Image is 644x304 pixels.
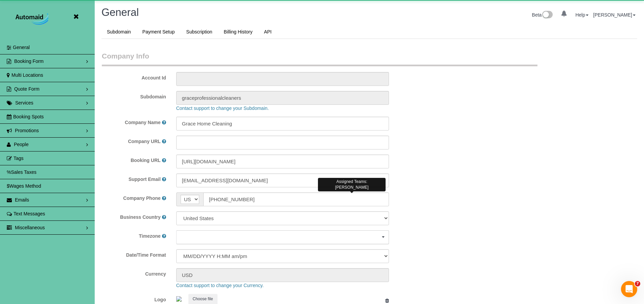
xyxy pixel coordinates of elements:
span: General [13,45,30,50]
div: Assigned Teams: [PERSON_NAME] [318,178,386,191]
a: Billing History [218,25,258,39]
a: Subscription [181,25,218,39]
span: Services [15,100,33,106]
span: Multi Locations [11,72,43,78]
input: Phone [203,192,389,206]
span: Booking Form [14,59,44,64]
span: People [14,142,29,147]
label: Subdomain [97,91,171,100]
a: Subdomain [101,25,136,39]
span: Quote Form [14,86,40,92]
span: Tags [14,156,24,161]
a: Help [575,12,589,18]
a: Beta [532,12,553,18]
label: Timezone [139,233,161,239]
div: Contact support to change your Subdomain. [171,105,617,112]
span: Emails [15,197,29,203]
ol: Choose Timezone [176,230,389,244]
label: Account Id [97,72,171,81]
label: Business Country [120,214,161,220]
label: Company Name [125,119,161,126]
span: General [101,6,139,18]
span: Text Messages [14,211,45,216]
a: [PERSON_NAME] [593,12,636,18]
img: 527e65277370bc3c29bcc4cff424822faca5be19.png [176,296,182,302]
label: Company Phone [123,195,160,202]
img: New interface [542,11,553,20]
label: Logo [97,294,171,303]
legend: Company Info [102,51,537,66]
span: Sales Taxes [11,169,36,175]
label: Currency [97,268,171,277]
a: API [258,25,277,39]
label: Company URL [128,138,160,145]
label: Date/Time Format [97,249,171,258]
span: 7 [635,281,640,286]
span: Promotions [15,128,39,133]
span: Booking Spots [13,114,44,119]
span: Miscellaneous [15,225,45,230]
img: Automaid Logo [12,12,54,27]
div: Contact support to change your Currency. [171,282,617,289]
a: Payment Setup [137,25,180,39]
span: Wages Method [9,183,41,189]
label: Booking URL [131,157,161,164]
label: Support Email [129,176,161,183]
iframe: Intercom live chat [621,281,637,297]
